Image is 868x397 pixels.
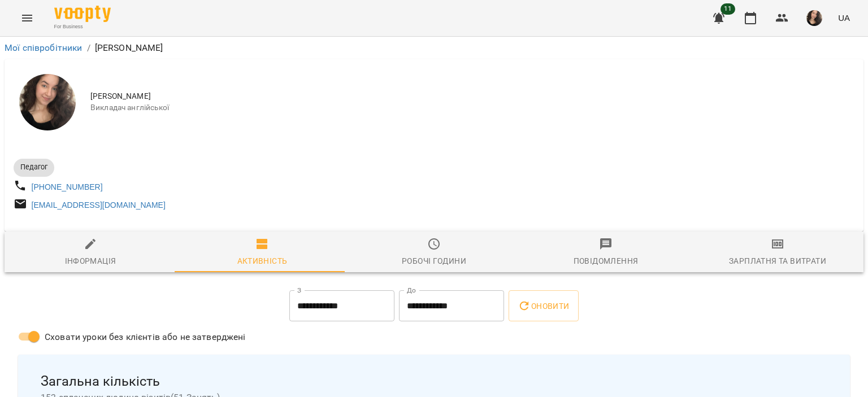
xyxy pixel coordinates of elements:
[19,74,76,130] img: Самчук Анастасія Олександрівна
[87,41,90,55] li: /
[574,254,639,268] div: Повідомлення
[54,23,111,30] span: For Business
[32,182,103,191] a: [PHONE_NUMBER]
[5,41,863,55] nav: breadcrumb
[32,200,166,210] a: [EMAIL_ADDRESS][DOMAIN_NAME]
[402,254,466,268] div: Робочі години
[54,6,111,22] img: Voopty Logo
[90,102,854,114] span: Викладач англійської
[729,254,826,268] div: Зарплатня та Витрати
[518,299,569,313] span: Оновити
[237,254,288,268] div: Активність
[41,373,827,390] span: Загальна кількість
[5,42,83,53] a: Мої співробітники
[95,41,163,55] p: [PERSON_NAME]
[806,10,822,26] img: af1f68b2e62f557a8ede8df23d2b6d50.jpg
[90,91,854,102] span: [PERSON_NAME]
[45,330,246,344] span: Сховати уроки без клієнтів або не затверджені
[838,12,850,24] span: UA
[14,162,54,172] span: Педагог
[14,5,41,32] button: Menu
[65,254,116,268] div: Інформація
[721,3,735,15] span: 11
[509,290,578,322] button: Оновити
[834,7,854,28] button: UA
